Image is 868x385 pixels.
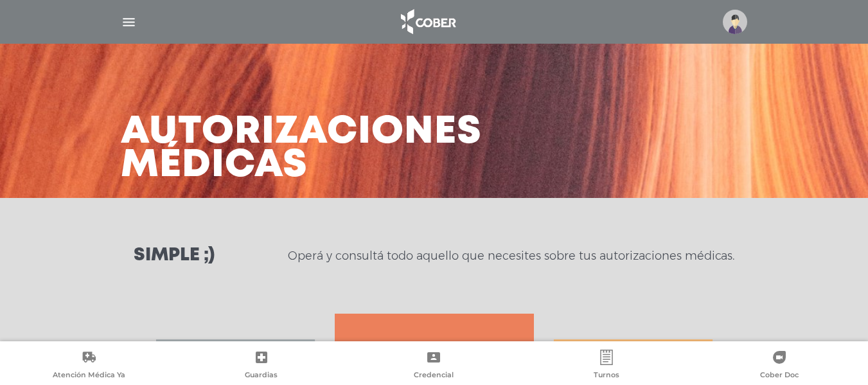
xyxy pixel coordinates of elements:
span: Turnos [594,370,619,382]
img: Cober_menu-lines-white.svg [121,14,137,30]
p: Operá y consultá todo aquello que necesites sobre tus autorizaciones médicas. [288,248,734,264]
a: Turnos [520,350,693,382]
span: Cober Doc [760,370,799,382]
a: Guardias [175,350,348,382]
span: Credencial [414,370,454,382]
img: profile-placeholder.svg [723,10,747,34]
img: logo_cober_home-white.png [394,6,461,37]
span: Guardias [245,370,278,382]
h3: Autorizaciones médicas [121,116,482,183]
a: Credencial [348,350,520,382]
a: Cober Doc [693,350,865,382]
a: Atención Médica Ya [3,350,175,382]
h3: Simple ;) [134,247,215,265]
span: Atención Médica Ya [53,370,125,382]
